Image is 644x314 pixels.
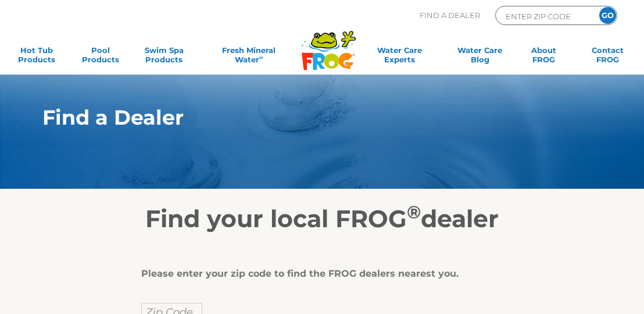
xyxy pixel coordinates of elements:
a: ContactFROG [583,45,632,69]
div: Please enter your zip code to find the FROG dealers nearest you. [141,268,493,280]
a: AboutFROG [519,45,568,69]
a: Fresh MineralWater∞ [203,45,295,69]
a: Water CareExperts [358,45,441,69]
h1: Find a Dealer [42,106,560,129]
a: Swim SpaProducts [139,45,189,69]
sup: ® [407,201,421,223]
a: PoolProducts [76,45,125,69]
input: Zip Code Form [505,9,583,23]
h2: Find your local FROG dealer [25,204,619,233]
a: Water CareBlog [455,45,505,69]
p: Find A Dealer [420,6,480,25]
input: GO [599,7,616,24]
sup: ∞ [259,54,263,61]
a: Hot TubProducts [12,45,61,69]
